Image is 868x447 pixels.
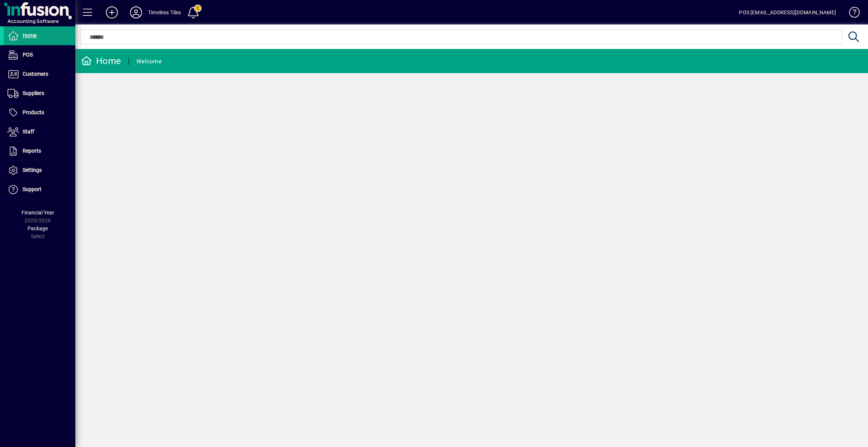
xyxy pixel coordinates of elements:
[23,109,44,115] span: Products
[4,103,75,122] a: Products
[23,186,41,192] span: Support
[844,2,859,26] a: Knowledge Base
[23,129,34,135] span: Staff
[23,52,33,58] span: POS
[124,6,148,19] button: Profile
[739,6,836,18] div: POS [EMAIL_ADDRESS][DOMAIN_NAME]
[23,148,41,154] span: Reports
[21,210,54,216] span: Financial Year
[23,71,48,77] span: Customers
[148,6,181,18] div: Timeless Tiles
[81,55,121,67] div: Home
[28,225,48,231] span: Package
[4,84,75,103] a: Suppliers
[4,46,75,64] a: POS
[136,55,162,67] div: Welcome
[4,122,75,141] a: Staff
[23,90,44,96] span: Suppliers
[4,65,75,84] a: Customers
[100,6,124,19] button: Add
[23,167,42,173] span: Settings
[23,32,37,38] span: Home
[4,161,75,180] a: Settings
[4,142,75,161] a: Reports
[4,180,75,199] a: Support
